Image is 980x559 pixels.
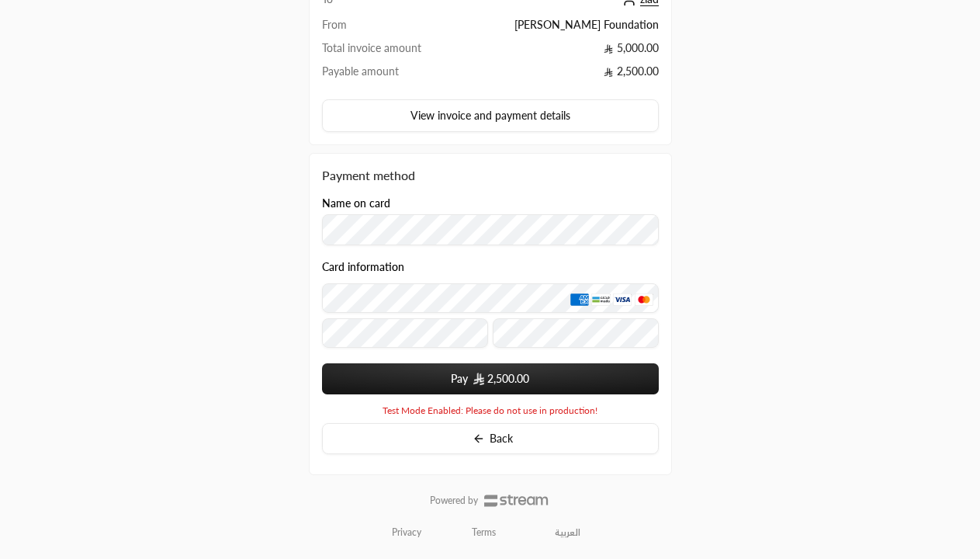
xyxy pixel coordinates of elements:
label: Name on card [322,197,390,210]
td: Total invoice amount [322,40,459,64]
td: 5,000.00 [459,40,658,64]
td: Payable amount [322,64,459,87]
a: Terms [472,526,496,539]
a: Privacy [392,526,421,539]
button: Back [322,423,659,454]
img: AMEX [570,293,589,305]
img: SAR [473,373,484,385]
span: 2,500.00 [487,371,529,387]
div: Payment method [322,166,659,185]
p: Powered by [430,495,478,507]
span: Back [490,433,513,444]
td: [PERSON_NAME] Foundation [459,17,658,40]
span: Test Mode Enabled: Please do not use in production! [383,404,597,417]
input: Credit Card [322,283,659,313]
button: View invoice and payment details [322,99,659,132]
div: Name on card [322,197,659,246]
td: 2,500.00 [459,64,658,87]
input: Expiry date [322,318,488,348]
img: MasterCard [635,293,653,305]
div: Card information [322,261,659,353]
a: العربية [546,519,589,547]
img: MADA [591,293,610,305]
td: From [322,17,459,40]
input: CVC [493,318,659,348]
legend: Card information [322,261,404,273]
img: Visa [613,293,632,305]
button: Pay SAR2,500.00 [322,363,659,394]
